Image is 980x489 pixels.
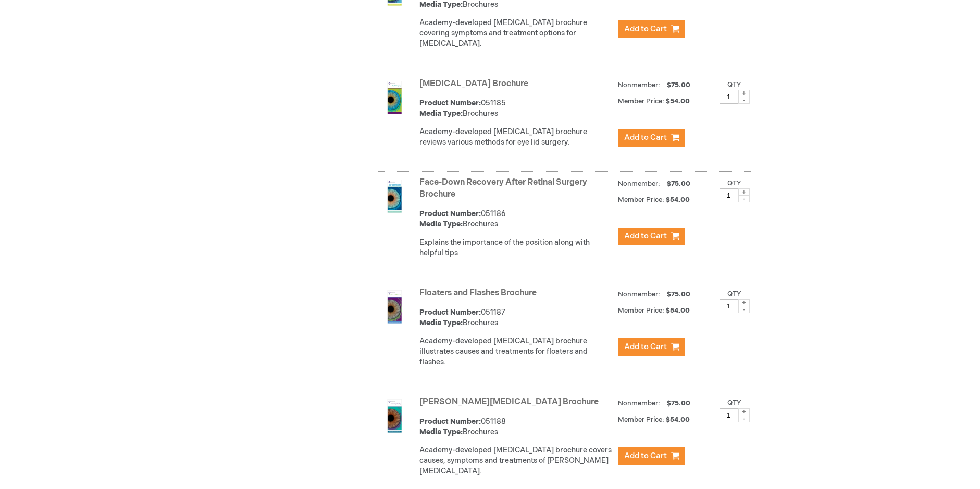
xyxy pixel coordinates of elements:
[419,209,613,230] div: 051186 Brochures
[720,188,738,202] input: Qty
[419,209,481,218] strong: Product Number:
[419,416,613,437] div: 051188 Brochures
[624,451,667,461] span: Add to Cart
[624,133,667,142] span: Add to Cart
[618,306,664,315] strong: Member Price:
[419,417,481,426] strong: Product Number:
[720,299,738,313] input: Qty
[378,399,411,433] img: Fuchs' Dystrophy Brochure
[378,180,411,213] img: Face-Down Recovery After Retinal Surgery Brochure
[618,338,685,356] button: Add to Cart
[419,98,613,119] div: 051185 Brochures
[419,18,613,49] div: Academy-developed [MEDICAL_DATA] brochure covering symptoms and treatment options for [MEDICAL_DA...
[727,399,741,407] label: Qty
[618,196,664,204] strong: Member Price:
[618,447,685,465] button: Add to Cart
[618,129,685,147] button: Add to Cart
[618,415,664,424] strong: Member Price:
[666,196,691,204] span: $54.00
[618,79,660,92] strong: Nonmember:
[665,399,692,408] span: $75.00
[618,20,685,38] button: Add to Cart
[419,288,537,298] a: Floaters and Flashes Brochure
[666,306,691,315] span: $54.00
[419,220,463,229] strong: Media Type:
[720,90,738,104] input: Qty
[419,177,587,199] a: Face-Down Recovery After Retinal Surgery Brochure
[419,109,463,118] strong: Media Type:
[378,81,411,114] img: Eyelid Surgery Brochure
[419,336,613,367] div: Academy-developed [MEDICAL_DATA] brochure illustrates causes and treatments for floaters and flas...
[727,290,741,298] label: Qty
[419,318,463,327] strong: Media Type:
[419,445,613,476] div: Academy-developed [MEDICAL_DATA] brochure covers causes, symptoms and treatments of [PERSON_NAME]...
[624,342,667,352] span: Add to Cart
[618,228,685,245] button: Add to Cart
[624,24,667,34] span: Add to Cart
[618,97,664,105] strong: Member Price:
[618,288,660,301] strong: Nonmember:
[727,80,741,89] label: Qty
[419,308,481,317] strong: Product Number:
[618,177,660,190] strong: Nonmember:
[618,397,660,410] strong: Nonmember:
[624,231,667,241] span: Add to Cart
[666,415,691,424] span: $54.00
[419,127,613,148] div: Academy-developed [MEDICAL_DATA] brochure reviews various methods for eye lid surgery.
[666,97,691,105] span: $54.00
[419,99,481,108] strong: Product Number:
[665,180,692,188] span: $75.00
[419,397,599,407] a: [PERSON_NAME][MEDICAL_DATA] Brochure
[727,179,741,187] label: Qty
[378,290,411,324] img: Floaters and Flashes Brochure
[720,408,738,422] input: Qty
[665,81,692,89] span: $75.00
[419,237,613,258] div: Explains the importance of the position along with helpful tips
[419,427,463,436] strong: Media Type:
[419,79,528,89] a: [MEDICAL_DATA] Brochure
[665,290,692,299] span: $75.00
[419,307,613,328] div: 051187 Brochures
